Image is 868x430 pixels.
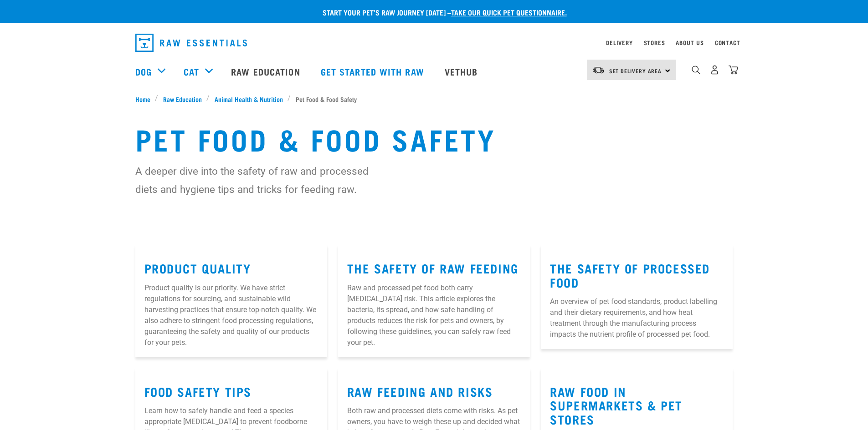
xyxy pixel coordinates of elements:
[144,388,252,395] a: Food Safety Tips
[135,122,733,155] h1: Pet Food & Food Safety
[144,264,251,271] a: Product Quality
[135,65,152,78] a: Dog
[135,94,155,104] a: Home
[676,41,704,44] a: About Us
[210,94,288,104] a: Animal Health & Nutrition
[215,94,283,104] span: Animal Health & Nutrition
[347,388,493,395] a: Raw Feeding and Risks
[312,53,436,90] a: Get started with Raw
[729,65,738,75] img: home-icon@2x.png
[715,41,740,44] a: Contact
[135,94,733,104] nav: breadcrumbs
[609,69,662,72] span: Set Delivery Area
[451,10,567,14] a: take our quick pet questionnaire.
[184,65,199,78] a: Cat
[550,264,710,285] a: The Safety of Processed Food
[347,264,519,271] a: The Safety of Raw Feeding
[592,66,605,74] img: van-moving.png
[550,388,683,422] a: Raw Food in Supermarkets & Pet Stores
[128,30,740,56] nav: dropdown navigation
[710,65,719,75] img: user.png
[163,94,202,104] span: Raw Education
[144,283,318,348] p: Product quality is our priority. We have strict regulations for sourcing, and sustainable wild ha...
[222,53,311,90] a: Raw Education
[644,41,665,44] a: Stores
[158,94,206,104] a: Raw Education
[135,94,150,104] span: Home
[436,53,489,90] a: Vethub
[692,66,700,74] img: home-icon-1@2x.png
[135,34,247,52] img: Raw Essentials Logo
[347,283,521,348] p: Raw and processed pet food both carry [MEDICAL_DATA] risk. This article explores the bacteria, it...
[606,41,632,44] a: Delivery
[135,162,375,198] p: A deeper dive into the safety of raw and processed diets and hygiene tips and tricks for feeding ...
[550,296,724,340] p: An overview of pet food standards, product labelling and their dietary requirements, and how heat...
